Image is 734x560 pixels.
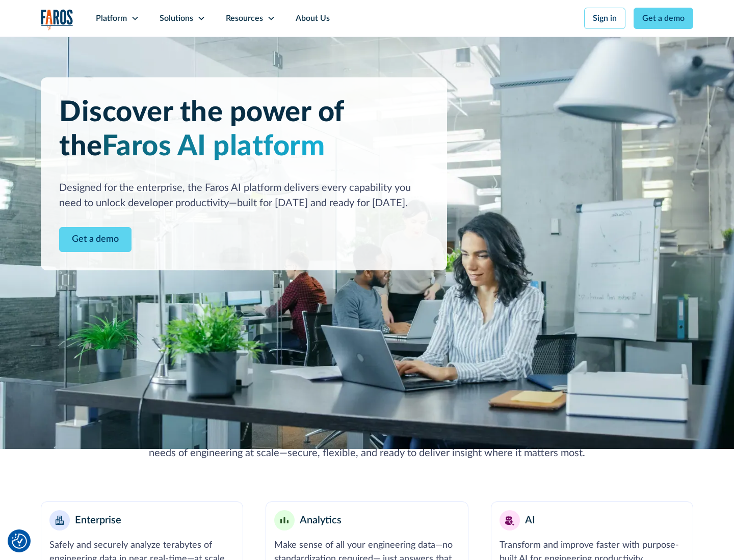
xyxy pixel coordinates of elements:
[12,534,27,549] img: Revisit consent button
[280,517,289,524] img: Minimalist bar chart analytics icon
[102,132,325,161] span: Faros AI platform
[226,12,263,24] div: Resources
[12,534,27,549] button: Cookie Settings
[41,9,73,30] a: home
[300,513,342,528] div: Analytics
[502,512,518,528] img: AI robot or assistant icon
[96,12,127,24] div: Platform
[525,513,535,528] div: AI
[59,227,132,252] a: Contact Modal
[59,180,429,211] div: Designed for the enterprise, the Faros AI platform delivers every capability you need to unlock d...
[634,8,693,29] a: Get a demo
[75,513,121,528] div: Enterprise
[160,12,193,24] div: Solutions
[56,516,64,525] img: Enterprise building blocks or structure icon
[59,96,429,164] h1: Discover the power of the
[41,9,73,30] img: Logo of the analytics and reporting company Faros.
[584,8,625,29] a: Sign in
